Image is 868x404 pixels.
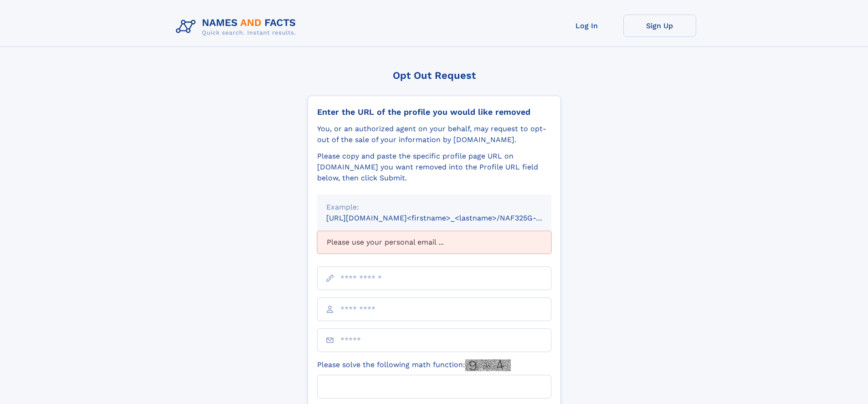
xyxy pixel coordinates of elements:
a: Log In [550,15,623,37]
div: Please use your personal email ... [317,231,551,254]
label: Please solve the following math function: [317,359,511,371]
div: Opt Out Request [308,70,561,81]
a: Sign Up [623,15,696,37]
img: Logo Names and Facts [172,15,303,39]
small: [URL][DOMAIN_NAME]<firstname>_<lastname>/NAF325G-xxxxxxxx [326,214,569,222]
div: Enter the URL of the profile you would like removed [317,107,551,117]
div: You, or an authorized agent on your behalf, may request to opt-out of the sale of your informatio... [317,123,551,145]
div: Please copy and paste the specific profile page URL on [DOMAIN_NAME] you want removed into the Pr... [317,151,551,184]
div: Example: [326,202,542,213]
